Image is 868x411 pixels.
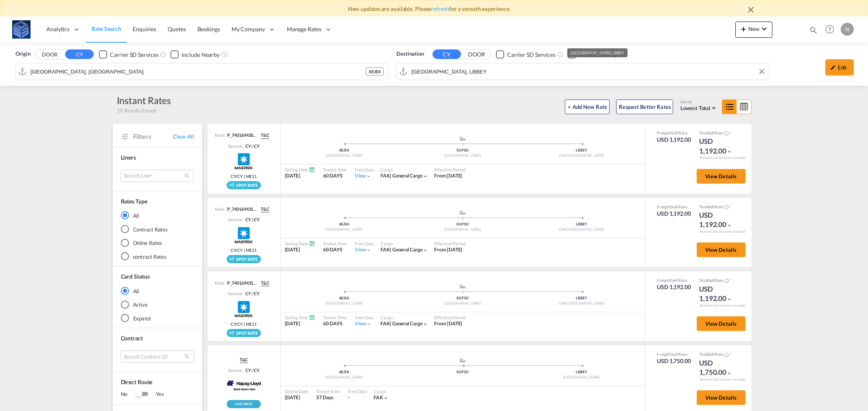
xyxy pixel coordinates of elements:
[86,16,127,43] a: Rate Search
[127,16,162,43] a: Enquiries
[462,50,491,59] button: DOOR
[380,173,392,179] span: FAK
[224,376,264,396] img: Hapag-Lloyd Spot
[232,25,265,33] span: My Company
[109,5,760,13] div: New updates are available. Please for a smooth experience.
[823,22,841,37] div: Help
[397,63,769,80] md-input-container: Beirut, LBBEY
[403,222,522,227] div: EGPSD
[92,25,121,32] span: Rate Search
[809,26,818,38] div: icon-magnify
[227,329,261,337] div: Rollable available
[285,394,308,401] div: [DATE]
[699,358,740,378] div: USD 1,750.00
[162,16,191,43] a: Quotes
[694,303,752,308] div: Remark and Inclusion included
[355,247,372,253] div: Viewicon-chevron-down
[522,227,641,232] div: CMA [GEOGRAPHIC_DATA]
[680,100,718,105] div: Sort by
[434,173,462,180] div: From 18 Sep 2025
[323,320,347,327] div: 60 DAYS
[16,63,388,80] md-input-container: Jebel Ali, AEJEA
[403,370,522,375] div: EGPSD
[173,133,194,140] span: Clear All
[723,278,729,284] button: Spot Rates are dynamic & can fluctuate with time
[705,247,737,253] span: View Details
[680,105,711,111] span: Lowest Total
[287,25,321,33] span: Manage Rates
[231,321,243,327] span: CY/CY
[680,103,718,112] md-select: Select: Lowest Total
[121,273,150,281] div: Card Status
[694,377,752,382] div: Remark and Inclusion included
[261,206,269,212] span: T&C
[374,394,383,400] span: FAK
[323,240,347,247] div: Transit Time
[830,65,836,70] md-icon: icon-pencil
[434,247,462,253] div: From 18 Sep 2025
[121,197,147,205] div: Rates Type
[737,100,751,114] md-icon: icon-table-large
[422,247,428,253] md-icon: icon-chevron-down
[722,100,737,114] md-icon: icon-format-list-bulleted
[458,136,468,141] md-icon: assets/icons/custom/ship-fill.svg
[458,284,468,288] md-icon: assets/icons/custom/ship-fill.svg
[522,148,641,153] div: LBBEY
[133,26,156,32] span: Enquiries
[657,130,691,136] div: Freight Rate
[35,50,64,59] button: DOOR
[705,320,737,327] span: View Details
[729,352,731,357] span: Subject to Remarks
[522,301,641,306] div: CMA [GEOGRAPHIC_DATA]
[380,167,428,173] div: Cargo
[168,26,186,32] span: Quotes
[694,156,752,160] div: Remark and Inclusion included
[355,314,374,320] div: Free Days
[657,357,691,365] div: USD 1,750.00
[434,320,462,327] span: From [DATE]
[41,16,86,43] div: Analytics
[366,173,372,179] md-icon: icon-chevron-down
[657,283,691,291] div: USD 1,192.00
[496,50,555,58] md-checkbox: Checkbox No Ink
[380,320,392,327] span: FAK
[403,296,522,301] div: EGPSD
[225,206,258,212] div: P_7401694310_P01jkrsja
[243,321,246,327] span: |
[694,229,752,234] div: Remark and Inclusion included
[231,173,243,179] span: CY/CY
[726,370,732,376] md-icon: icon-chevron-down
[121,390,136,398] span: No
[285,314,315,320] div: Sailing Date
[323,314,347,320] div: Transit Time
[565,100,610,114] button: + Add New Rate
[285,388,308,394] div: Sailing Date
[390,247,391,253] span: |
[227,329,261,337] img: Spot_rate_rollable_v2.png
[285,227,404,232] div: [GEOGRAPHIC_DATA]
[568,50,617,58] md-checkbox: Checkbox No Ink
[309,314,315,320] md-icon: Schedules Available
[729,278,731,283] span: Subject to Remarks
[699,284,740,304] div: USD 1,192.00
[231,247,243,253] span: CY/CY
[522,153,641,158] div: CMA [GEOGRAPHIC_DATA]
[285,301,404,306] div: [GEOGRAPHIC_DATA]
[616,100,673,114] button: Request Better Rates
[243,173,246,179] span: |
[434,247,462,253] span: From [DATE]
[110,51,158,59] div: Carrier SD Services
[121,225,194,233] md-radio-button: Contract Rates
[657,210,691,218] div: USD 1,192.00
[557,51,564,58] md-icon: Unchecked: Search for CY (Container Yard) services for all selected carriers.Checked : Search for...
[148,390,164,398] span: Yes
[348,394,350,401] div: -
[403,301,522,306] div: [GEOGRAPHIC_DATA]
[390,173,391,179] span: |
[705,394,737,401] span: View Details
[65,50,94,59] button: CY
[355,320,372,327] div: Viewicon-chevron-down
[380,240,428,247] div: Cargo
[215,280,225,286] span: Rate:
[708,204,715,209] span: Sell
